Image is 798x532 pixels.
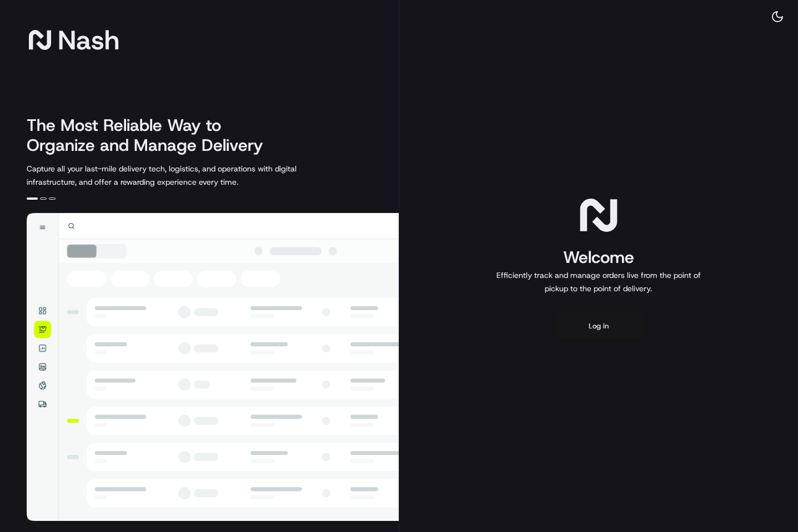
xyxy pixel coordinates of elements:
img: illustration [27,213,399,521]
h1: Welcome [492,246,705,268]
h2: The Most Reliable Way to Organize and Manage Delivery [27,115,275,155]
p: Capture all your last-mile delivery tech, logistics, and operations with digital infrastructure, ... [27,162,347,189]
span: Nash [58,29,119,51]
button: Log in [554,313,643,340]
p: Efficiently track and manage orders live from the point of pickup to the point of delivery. [492,268,705,295]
